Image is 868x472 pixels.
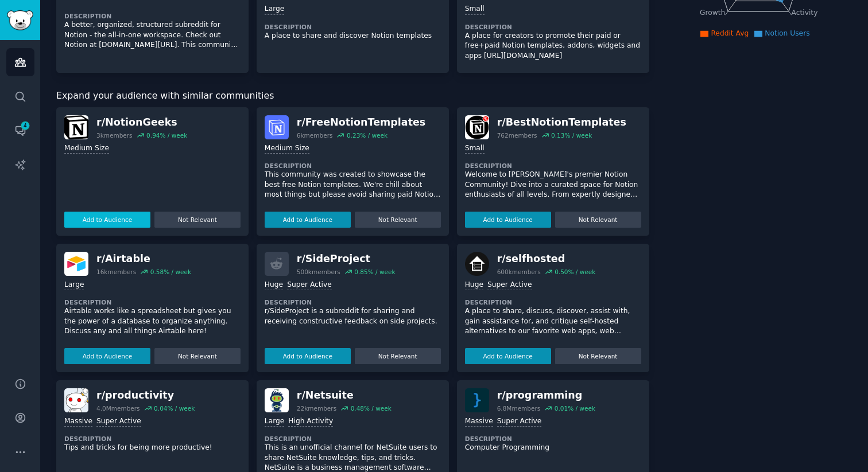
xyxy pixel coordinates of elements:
p: A place to share and discover Notion templates [265,31,441,41]
button: Not Relevant [355,212,441,228]
button: Add to Audience [64,348,150,364]
dt: Description [465,162,641,170]
a: 4 [6,116,34,145]
div: Super Active [96,416,141,427]
span: Expand your audience with similar communities [56,89,274,103]
button: Not Relevant [154,212,241,228]
div: 3k members [96,131,133,139]
div: Super Active [287,280,332,291]
div: r/ NotionGeeks [96,115,187,130]
div: 762 members [497,131,537,139]
div: 6.8M members [497,404,541,412]
p: r/SideProject is a subreddit for sharing and receiving constructive feedback on side projects. [265,306,441,326]
div: r/ programming [497,388,595,403]
img: selfhosted [465,252,489,276]
p: A place for creators to promote their paid or free+paid Notion templates, addons, widgets and app... [465,31,641,61]
div: Large [265,4,284,15]
p: This community was created to showcase the best free Notion templates. We're chill about most thi... [265,170,441,200]
dt: Description [265,435,441,443]
dt: Description [465,298,641,306]
p: Airtable works like a spreadsheet but gives you the power of a database to organize anything. Dis... [64,306,241,337]
img: GummySearch logo [7,10,33,30]
div: 4.0M members [96,404,140,412]
div: r/ BestNotionTemplates [497,115,626,130]
img: Netsuite [265,388,289,412]
button: Not Relevant [154,348,241,364]
div: Small [465,4,485,15]
span: Notion Users [765,29,809,37]
div: 0.13 % / week [551,131,592,139]
div: Medium Size [64,143,109,154]
button: Not Relevant [355,348,441,364]
div: r/ Netsuite [297,388,392,403]
div: 0.23 % / week [347,131,387,139]
img: FreeNotionTemplates [265,115,289,139]
dt: Description [465,435,641,443]
div: Super Active [497,416,542,427]
div: 0.58 % / week [150,268,191,276]
p: Welcome to [PERSON_NAME]'s premier Notion Community! Dive into a curated space for Notion enthusi... [465,170,641,200]
button: Add to Audience [265,212,351,228]
p: Tips and tricks for being more productive! [64,443,241,453]
div: r/ Airtable [96,252,191,266]
div: 16k members [96,268,136,276]
button: Add to Audience [265,348,351,364]
div: r/ selfhosted [497,252,596,266]
span: Reddit Avg [711,29,749,37]
dt: Description [64,12,241,20]
button: Add to Audience [465,348,551,364]
img: programming [465,388,489,412]
div: Massive [465,416,493,427]
div: Large [265,416,284,427]
img: Airtable [64,252,88,276]
div: Large [64,280,84,291]
img: productivity [64,388,88,412]
div: Massive [64,416,92,427]
div: 600k members [497,268,541,276]
div: 0.01 % / week [555,404,595,412]
dt: Description [265,298,441,306]
div: 22k members [297,404,336,412]
tspan: Activity [791,9,817,17]
div: Medium Size [265,143,309,154]
div: r/ FreeNotionTemplates [297,115,425,130]
div: 0.50 % / week [555,268,595,276]
p: Computer Programming [465,443,641,453]
dt: Description [265,162,441,170]
div: Huge [265,280,283,291]
p: A place to share, discuss, discover, assist with, gain assistance for, and critique self-hosted a... [465,306,641,337]
dt: Description [64,435,241,443]
dt: Description [465,23,641,31]
tspan: Growth [700,9,725,17]
div: r/ productivity [96,388,195,403]
button: Not Relevant [555,212,641,228]
img: NotionGeeks [64,115,88,139]
button: Add to Audience [465,212,551,228]
div: Super Active [487,280,532,291]
span: 4 [20,122,30,130]
div: 0.85 % / week [354,268,395,276]
dt: Description [265,23,441,31]
div: 0.48 % / week [351,404,392,412]
div: 6k members [297,131,333,139]
dt: Description [64,298,241,306]
div: Huge [465,280,483,291]
div: High Activity [288,416,333,427]
div: Small [465,143,485,154]
button: Add to Audience [64,212,150,228]
div: 500k members [297,268,340,276]
button: Not Relevant [555,348,641,364]
img: BestNotionTemplates [465,115,489,139]
div: 0.94 % / week [146,131,187,139]
div: r/ SideProject [297,252,396,266]
div: 0.04 % / week [154,404,195,412]
p: A better, organized, structured subreddit for Notion - the all-in-one workspace. Check out Notion... [64,20,241,50]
